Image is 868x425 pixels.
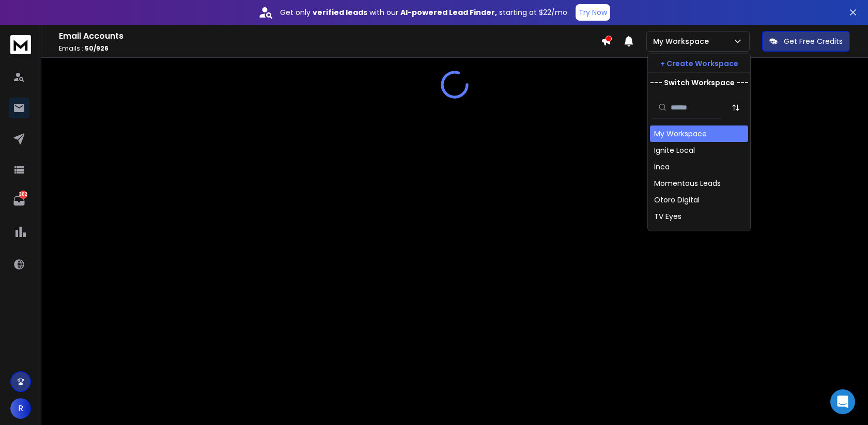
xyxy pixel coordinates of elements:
p: Get only with our starting at $22/mo [280,7,567,18]
div: [URL] [654,228,672,238]
div: Otoro Digital [654,195,700,205]
p: + Create Workspace [660,58,738,69]
div: My Workspace [654,129,707,139]
div: Ignite Local [654,145,695,155]
img: logo [10,35,31,54]
button: + Create Workspace [648,54,750,73]
div: TV Eyes [654,211,681,222]
button: R [10,398,31,419]
h1: Email Accounts [59,30,601,42]
div: Inca [654,162,670,172]
p: Get Free Credits [784,36,843,46]
div: Open Intercom Messenger [830,389,855,414]
button: Get Free Credits [762,31,850,52]
strong: verified leads [313,7,367,18]
div: Momentous Leads [654,178,721,188]
span: 50 / 926 [85,44,109,53]
p: My Workspace [653,36,713,46]
p: --- Switch Workspace --- [650,77,749,88]
p: 382 [19,191,27,199]
a: 382 [9,191,29,211]
p: Emails : [59,44,601,53]
button: Sort by Sort A-Z [725,97,746,118]
strong: AI-powered Lead Finder, [400,7,497,18]
p: Try Now [579,7,607,18]
button: Try Now [576,4,610,21]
